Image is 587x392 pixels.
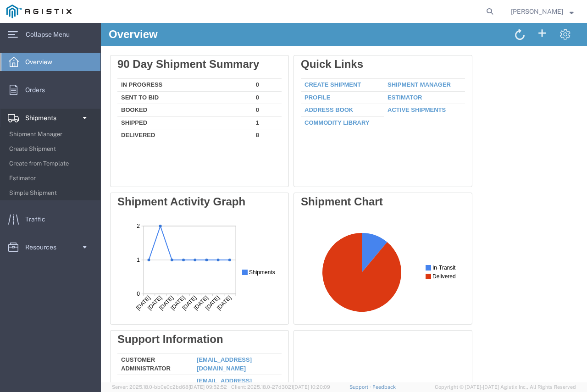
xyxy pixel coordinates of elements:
td: 0 [151,81,181,94]
a: Traffic [0,210,100,228]
td: 0 [151,68,181,81]
span: [DATE] 10:20:09 [293,384,330,390]
a: Feedback [372,384,396,390]
text: 0 [19,71,22,77]
td: Booked [17,81,151,94]
span: Simple Shipment [9,184,94,202]
span: Trevor Burns [511,6,563,17]
text: [DATE] [98,74,115,91]
span: Collapse Menu [26,25,76,44]
div: Shipment Activity Graph [17,172,181,185]
span: Shipments [25,109,63,127]
text: [DATE] [64,74,81,91]
a: [EMAIL_ADDRESS][DOMAIN_NAME] [96,333,151,349]
span: Copyright © [DATE]-[DATE] Agistix Inc., All Rights Reserved [435,383,576,391]
span: Traffic [25,210,52,228]
a: Overview [0,53,100,71]
text: [DATE] [75,74,92,91]
text: [DATE] [87,74,104,91]
text: 2 [19,3,22,9]
text: [DATE] [40,74,57,91]
span: Resources [25,238,63,256]
td: [PHONE_NUMBER] [92,352,181,382]
span: [DATE] 09:52:52 [188,384,227,390]
a: Address Book [204,83,252,90]
text: [DATE] [29,74,46,91]
a: Support [349,384,372,390]
td: 0 [151,56,181,69]
td: Customer Support [17,352,92,382]
text: [DATE] [17,74,34,91]
td: 1 [151,94,181,106]
td: Customer Administrator [17,331,92,352]
text: Delivered [132,53,155,60]
img: logo [6,5,72,18]
td: Delivered [17,106,151,117]
a: Estimator [287,71,321,78]
td: 8 [151,106,181,117]
button: [PERSON_NAME] [510,6,574,17]
span: Orders [25,81,51,99]
span: Estimator [9,169,94,188]
a: [EMAIL_ADDRESS][DOMAIN_NAME] [96,354,151,370]
a: Profile [204,71,229,78]
span: Client: 2025.18.0-27d3021 [231,384,330,390]
a: Active Shipments [287,83,345,90]
span: Create Shipment [9,140,94,158]
div: Quick Links [200,35,364,48]
span: Overview [25,53,59,71]
text: Shipments [132,49,158,55]
span: Server: 2025.18.0-bb0e0c2bd68 [112,384,227,390]
text: [DATE] [52,74,69,91]
div: Support Information [17,310,181,323]
span: Shipment Manager [9,125,94,144]
a: Orders [0,81,100,99]
div: Shipment Chart [200,172,364,185]
a: Resources [0,238,100,256]
iframe: FS Legacy Container [101,23,587,382]
a: Shipments [0,109,100,127]
td: Shipped [17,94,151,106]
td: Sent To Bid [17,68,151,81]
text: 1 [19,37,22,43]
text: In-Transit [132,44,155,51]
span: Create from Template [9,155,94,173]
a: Commodity Library [204,96,269,103]
a: Create Shipment [204,58,260,65]
a: Shipment Manager [287,58,350,65]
